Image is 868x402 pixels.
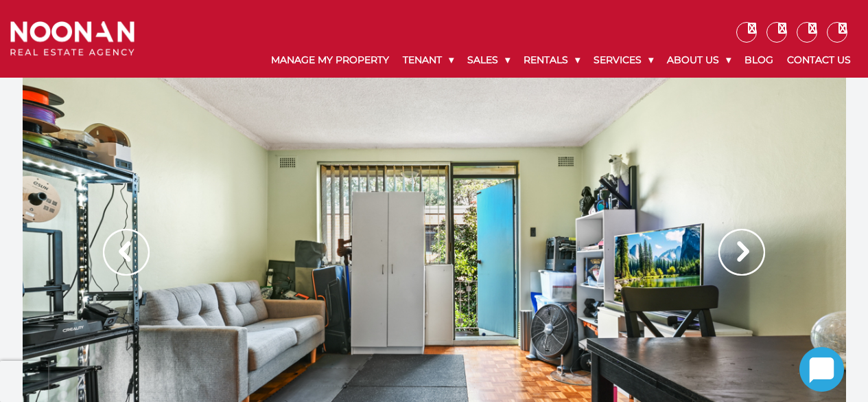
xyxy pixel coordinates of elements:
[738,43,780,78] a: Blog
[660,43,738,78] a: About Us
[780,43,858,78] a: Contact Us
[264,43,396,78] a: Manage My Property
[718,229,765,276] img: Arrow slider
[103,229,150,276] img: Arrow slider
[517,43,587,78] a: Rentals
[460,43,517,78] a: Sales
[396,43,460,78] a: Tenant
[10,21,134,56] img: Noonan Real Estate Agency
[587,43,660,78] a: Services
